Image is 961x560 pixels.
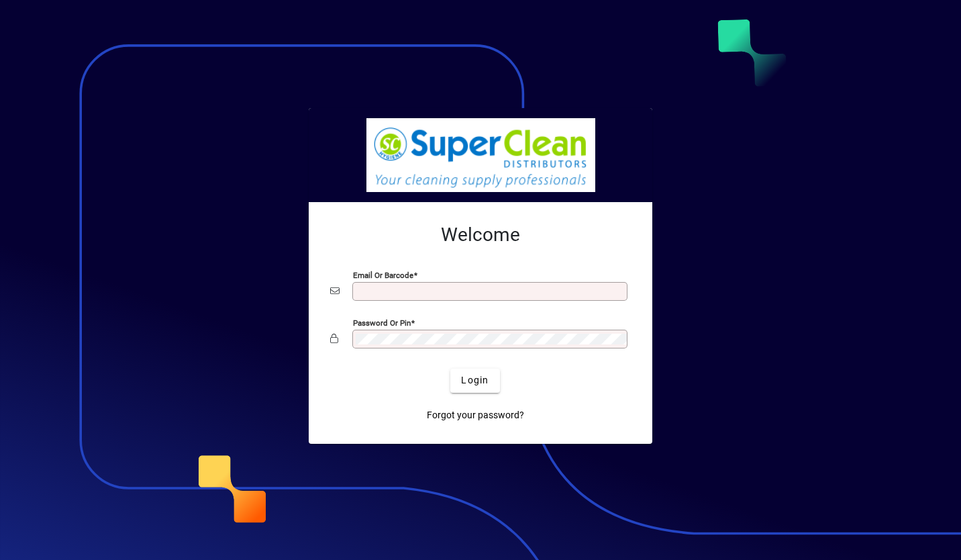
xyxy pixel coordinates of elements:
[421,404,529,428] a: Forgot your password?
[330,224,631,246] h2: Welcome
[353,270,413,279] mat-label: Email or Barcode
[461,373,489,387] span: Login
[353,318,411,327] mat-label: Password or Pin
[450,369,499,393] button: Login
[427,408,524,422] span: Forgot your password?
